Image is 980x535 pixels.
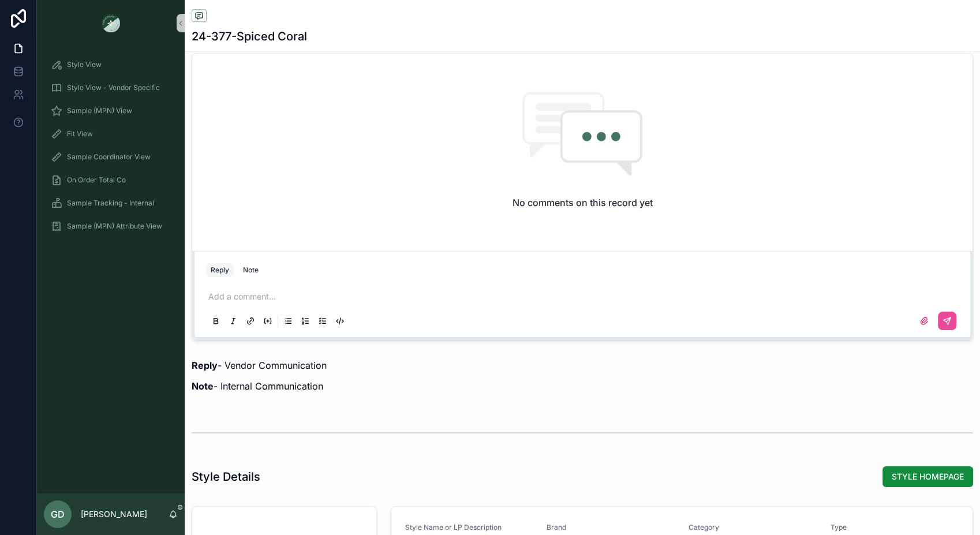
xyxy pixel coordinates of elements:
div: scrollable content [37,46,185,252]
span: Fit View [67,129,93,139]
h1: 24-377-Spiced Coral [192,28,307,44]
button: Reply [206,263,234,277]
img: App logo [102,14,120,32]
h2: No comments on this record yet [513,196,653,209]
p: - Vendor Communication [192,358,973,372]
span: Category [689,523,817,532]
p: [PERSON_NAME] [81,508,147,520]
span: Sample (MPN) Attribute View [67,222,162,231]
span: Style View [67,60,102,69]
a: Sample (MPN) Attribute View [44,216,178,237]
a: Sample (MPN) View [44,100,178,121]
a: Sample Coordinator View [44,147,178,167]
a: Fit View [44,124,178,144]
span: Sample (MPN) View [67,106,132,115]
a: Style View [44,54,178,75]
span: Style View - Vendor Specific [67,83,160,92]
h1: Style Details [192,469,260,485]
span: Type [831,523,959,532]
button: Note [238,263,263,277]
span: Sample Tracking - Internal [67,199,154,208]
span: STYLE HOMEPAGE [892,471,964,482]
button: STYLE HOMEPAGE [882,466,973,487]
span: Brand [547,523,675,532]
a: Style View - Vendor Specific [44,77,178,98]
a: On Order Total Co [44,170,178,190]
div: Note [243,265,259,275]
span: Sample Coordinator View [67,152,151,162]
strong: Note [192,380,214,392]
span: On Order Total Co [67,175,126,185]
span: GD [51,507,65,521]
a: Sample Tracking - Internal [44,193,178,214]
span: Style Name or LP Description [405,523,533,532]
strong: Reply [192,360,218,371]
p: - Internal Communication [192,379,973,393]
